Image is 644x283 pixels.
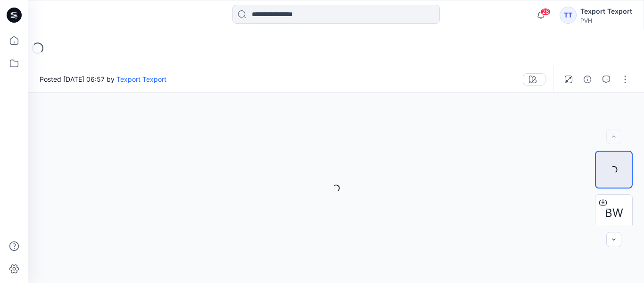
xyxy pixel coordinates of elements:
[580,17,632,24] div: PVH
[605,205,623,222] span: BW
[116,75,166,83] a: Texport Texport
[540,8,551,16] span: 28
[580,6,632,17] div: Texport Texport
[560,7,577,24] div: TT
[580,72,595,87] button: Details
[40,74,166,84] span: Posted [DATE] 06:57 by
